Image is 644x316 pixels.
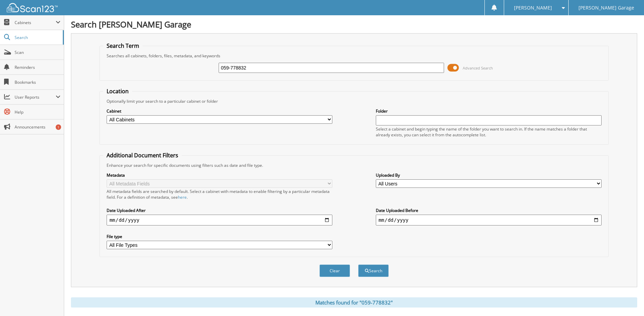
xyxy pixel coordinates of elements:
[15,124,60,130] span: Announcements
[107,215,332,225] input: start
[103,53,605,59] div: Searches all cabinets, folders, files, metadata, and keywords
[7,3,58,12] img: scan123-logo-white.svg
[376,215,602,225] input: end
[178,194,187,200] a: here
[56,124,61,130] div: 1
[103,162,605,168] div: Enhance your search for specific documents using filters such as date and file type.
[15,50,60,55] span: Scan
[15,20,56,25] span: Cabinets
[319,264,350,277] button: Clear
[107,172,332,178] label: Metadata
[71,297,637,308] div: Matches found for "059-778832"
[103,42,143,50] legend: Search Term
[514,6,552,10] span: [PERSON_NAME]
[107,208,332,213] label: Date Uploaded After
[15,94,56,100] span: User Reports
[376,126,602,138] div: Select a cabinet and begin typing the name of the folder you want to search in. If the name match...
[15,79,60,85] span: Bookmarks
[103,98,605,104] div: Optionally limit your search to a particular cabinet or folder
[376,108,602,114] label: Folder
[15,109,60,115] span: Help
[107,108,332,114] label: Cabinet
[103,152,182,159] legend: Additional Document Filters
[15,35,59,40] span: Search
[376,172,602,178] label: Uploaded By
[107,234,332,239] label: File type
[463,65,493,71] span: Advanced Search
[578,6,634,10] span: [PERSON_NAME] Garage
[107,189,332,200] div: All metadata fields are searched by default. Select a cabinet with metadata to enable filtering b...
[15,64,60,70] span: Reminders
[103,87,132,95] legend: Location
[376,208,602,213] label: Date Uploaded Before
[71,19,637,30] h1: Search [PERSON_NAME] Garage
[358,264,389,277] button: Search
